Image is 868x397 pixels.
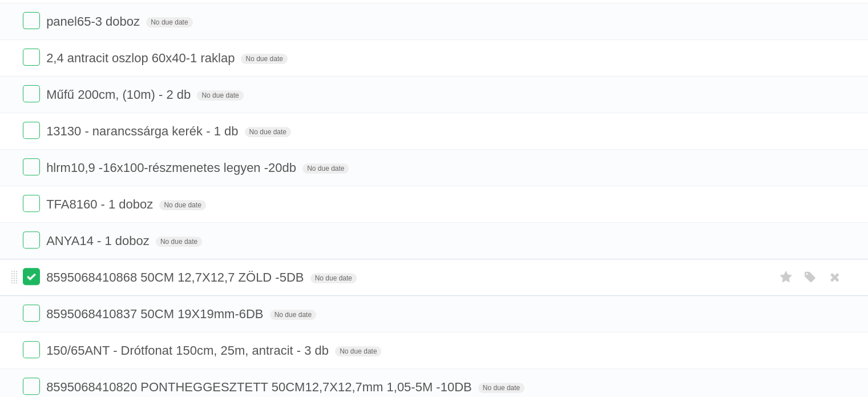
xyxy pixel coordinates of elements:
span: Műfű 200cm, (10m) - 2 db [46,87,193,102]
label: Done [23,122,40,139]
span: ANYA14 - 1 doboz [46,234,152,248]
span: 8595068410868 50CM 12,7X12,7 ZÖLD -5DB [46,270,306,284]
label: Done [23,195,40,212]
span: 13130 - narancssárga kerék - 1 db [46,124,241,138]
span: 150/65ANT - Drótfonat 150cm, 25m, antracit - 3 db [46,343,332,358]
span: hlrm10,9 -16x100-részmenetes legyen -20db [46,161,299,175]
span: No due date [270,310,316,320]
span: 8595068410837 50CM 19X19mm-6DB [46,307,266,321]
span: No due date [146,17,192,27]
label: Done [23,378,40,395]
label: Star task [776,268,797,287]
label: Done [23,231,40,248]
label: Done [23,85,40,102]
label: Done [23,49,40,66]
span: No due date [310,273,357,283]
label: Done [23,304,40,322]
label: Done [23,158,40,175]
span: panel65-3 doboz [46,14,143,29]
span: No due date [156,236,202,247]
span: No due date [241,54,287,64]
span: 2,4 antracit oszlop 60x40-1 raklap [46,51,237,65]
span: No due date [159,200,205,210]
label: Done [23,12,40,29]
span: No due date [335,346,381,356]
span: No due date [245,127,291,137]
label: Done [23,268,40,285]
span: TFA8160 - 1 doboz [46,197,156,211]
label: Done [23,341,40,358]
span: No due date [478,383,524,393]
span: 8595068410820 PONTHEGGESZTETT 50CM12,7X12,7mm 1,05-5M -10DB [46,380,475,394]
span: No due date [197,90,243,101]
span: No due date [302,163,349,174]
